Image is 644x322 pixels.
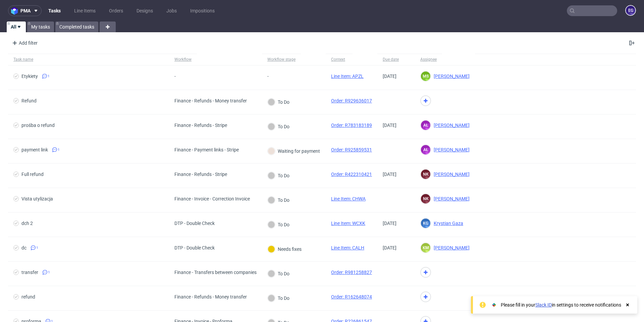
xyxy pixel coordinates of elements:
[267,57,296,62] div: Workflow stage
[174,196,250,201] div: Finance - Invoice - Correction Invoice
[535,302,552,308] a: Slack ID
[58,147,60,152] span: 1
[431,245,470,250] span: [PERSON_NAME]
[13,57,164,62] span: Task name
[48,74,50,79] span: 1
[174,57,192,62] div: Workflow
[267,74,283,79] div: -
[421,145,430,154] figcaption: AŁ
[105,5,127,16] a: Orders
[383,245,396,250] span: [DATE]
[36,245,38,250] span: 1
[174,172,227,177] div: Finance - Refunds - Stripe
[331,245,364,250] a: Line Item: CALH
[268,196,289,204] div: To Do
[431,221,463,226] span: Krystian Gaza
[268,123,289,130] div: To Do
[626,6,635,15] figcaption: EG
[431,147,470,152] span: [PERSON_NAME]
[331,196,366,201] a: Line Item: CHWA
[174,123,227,128] div: Finance - Refunds - Stripe
[174,147,239,152] div: Finance - Payment links - Stripe
[21,270,38,275] div: transfer
[48,270,50,275] span: 1
[331,98,372,103] a: Order: R929636017
[331,147,372,152] a: Order: R925859531
[21,221,33,226] div: dch 2
[268,294,289,302] div: To Do
[21,98,37,103] div: Refund
[70,5,100,16] a: Line Items
[174,270,257,275] div: Finance - Transfers between companies
[268,98,289,106] div: To Do
[383,221,396,226] span: [DATE]
[491,302,497,308] img: Slack
[268,245,302,253] div: Needs fixes
[21,172,44,177] div: Full refund
[331,221,365,226] a: Line Item: WCXK
[383,74,396,79] span: [DATE]
[421,170,430,179] figcaption: NK
[431,196,470,201] span: [PERSON_NAME]
[431,172,470,177] span: [PERSON_NAME]
[7,21,26,32] a: All
[331,172,372,177] a: Order: R422310421
[431,74,470,79] span: [PERSON_NAME]
[421,72,430,81] figcaption: MS
[44,5,65,16] a: Tasks
[21,294,35,300] div: refund
[21,196,53,201] div: Vista utylizacja
[174,98,247,103] div: Finance - Refunds - Money transfer
[27,21,54,32] a: My tasks
[174,74,191,79] div: -
[268,172,289,179] div: To Do
[331,74,364,79] a: Line Item: APZL
[501,302,621,308] div: Please fill in your in settings to receive notifications
[21,74,38,79] div: Etykiety
[21,245,26,250] div: dc
[132,5,157,16] a: Designs
[174,221,215,226] div: DTP - Double Check
[421,121,430,130] figcaption: AŁ
[331,57,347,62] div: Context
[55,21,98,32] a: Completed tasks
[268,270,289,277] div: To Do
[21,147,48,152] div: payment link
[383,123,396,128] span: [DATE]
[162,5,181,16] a: Jobs
[331,294,372,300] a: Order: R162648074
[420,57,437,62] div: Assignee
[268,221,289,228] div: To Do
[331,123,372,128] a: Order: R783183189
[268,147,320,155] div: Waiting for payment
[421,219,430,228] figcaption: KG
[331,270,372,275] a: Order: R981258827
[8,5,42,16] button: pma
[421,194,430,203] figcaption: NK
[21,123,55,128] div: prośba o refund
[383,57,410,62] span: Due date
[174,245,215,250] div: DTP - Double Check
[9,38,39,48] div: Add filter
[421,243,430,252] figcaption: KM
[20,8,31,13] span: pma
[174,294,247,300] div: Finance - Refunds - Money transfer
[431,123,470,128] span: [PERSON_NAME]
[383,172,396,177] span: [DATE]
[11,7,20,15] img: logo
[186,5,219,16] a: Impositions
